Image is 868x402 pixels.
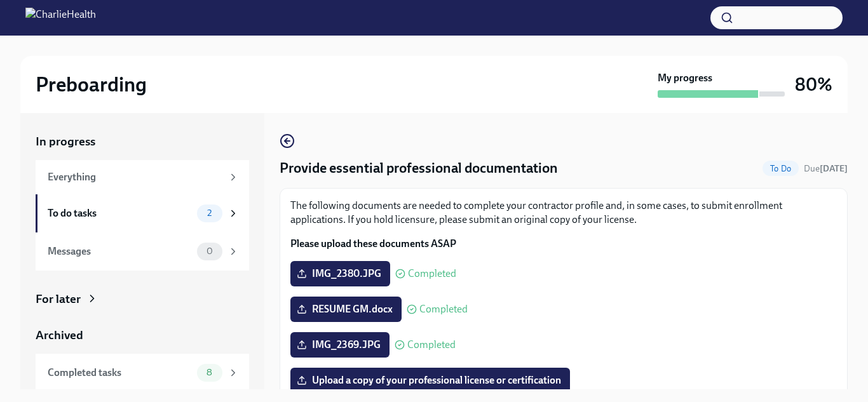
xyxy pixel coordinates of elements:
span: RESUME GM.docx [299,303,393,316]
label: IMG_2369.JPG [290,332,390,358]
span: Upload a copy of your professional license or certification [299,374,561,387]
strong: [DATE] [820,163,848,174]
h4: Provide essential professional documentation [280,159,558,178]
span: September 8th, 2025 09:00 [804,163,848,175]
span: Due [804,163,848,174]
div: To do tasks [48,206,192,220]
h2: Preboarding [36,72,147,97]
p: The following documents are needed to complete your contractor profile and, in some cases, to sub... [290,199,837,227]
label: RESUME GM.docx [290,297,402,322]
h3: 80% [795,73,832,96]
span: 0 [199,246,220,256]
label: Upload a copy of your professional license or certification [290,368,570,393]
strong: Please upload these documents ASAP [290,238,456,250]
div: Completed tasks [48,366,192,380]
span: Completed [408,269,456,279]
strong: My progress [658,71,712,85]
span: IMG_2369.JPG [299,338,381,351]
a: Completed tasks8 [36,354,249,392]
span: Completed [407,340,456,350]
a: To do tasks2 [36,194,249,232]
div: For later [36,291,81,307]
span: 8 [199,368,220,377]
span: To Do [763,164,799,173]
div: Messages [48,245,192,258]
span: Completed [419,304,468,314]
a: Everything [36,160,249,194]
a: Archived [36,327,249,344]
div: Everything [48,170,222,184]
span: 2 [200,208,219,218]
a: For later [36,291,249,307]
a: Messages0 [36,232,249,271]
span: IMG_2380.JPG [299,267,381,280]
label: IMG_2380.JPG [290,261,390,286]
img: CharlieHealth [25,8,96,28]
a: In progress [36,133,249,150]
